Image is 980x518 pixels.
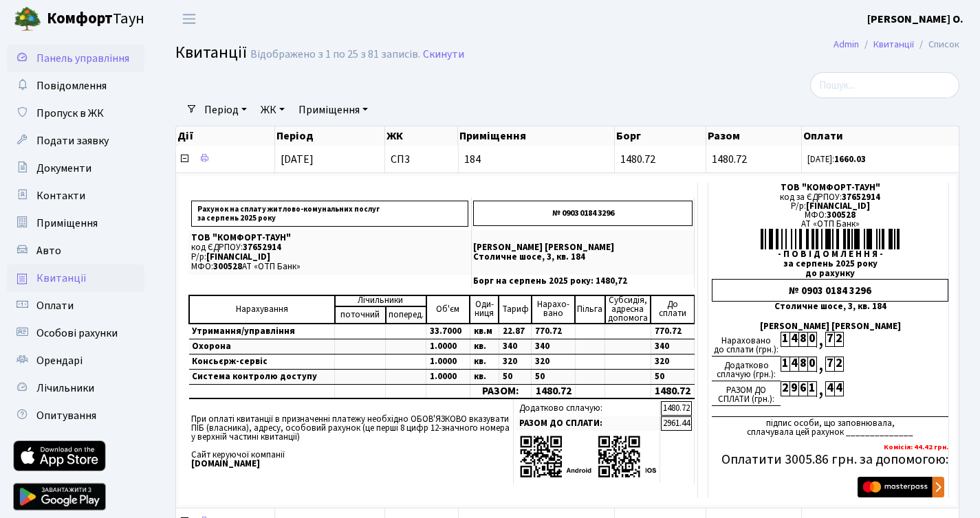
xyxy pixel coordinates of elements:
[661,401,692,416] td: 1480.72
[7,319,144,347] a: Особові рахунки
[807,332,816,347] div: 0
[781,332,790,347] div: 1
[36,298,74,313] span: Оплати
[470,354,499,369] td: кв.
[807,381,816,396] div: 1
[651,295,694,324] td: До cплати
[816,381,825,397] div: ,
[712,416,948,437] div: підпис особи, що заповнювала, сплачувала цей рахунок ______________
[426,369,470,384] td: 1.0000
[858,477,944,497] img: Masterpass
[391,154,453,165] span: СП3
[36,133,109,148] span: Подати заявку
[189,369,335,384] td: Система контролю доступу
[712,381,781,406] div: РАЗОМ ДО СПЛАТИ (грн.):
[867,11,963,27] a: [PERSON_NAME] О.
[706,126,803,146] th: Разом
[426,339,470,354] td: 1.0000
[712,357,781,381] div: Додатково сплачую (грн.):
[189,324,335,339] td: Утримання/управління
[426,324,470,339] td: 33.7000
[532,369,575,384] td: 50
[7,72,144,100] a: Повідомлення
[7,292,144,319] a: Оплати
[499,354,532,369] td: 320
[7,237,144,264] a: Авто
[473,253,693,262] p: Столичне шосе, 3, кв. 184
[36,106,104,121] span: Пропуск в ЖК
[816,332,825,348] div: ,
[516,416,660,431] td: РАЗОМ ДО СПЛАТИ:
[790,381,798,396] div: 9
[36,78,107,93] span: Повідомлення
[243,241,281,254] span: 37652914
[175,41,247,65] span: Квитанції
[7,374,144,402] a: Лічильники
[884,442,948,452] b: Комісія: 44.42 грн.
[499,369,532,384] td: 50
[36,51,129,66] span: Панель управління
[712,260,948,269] div: за серпень 2025 року
[7,155,144,182] a: Документи
[532,324,575,339] td: 770.72
[189,295,335,324] td: Нарахування
[191,201,468,227] p: Рахунок на сплату житлово-комунальних послуг за серпень 2025 року
[36,188,85,203] span: Контакти
[798,357,807,372] div: 8
[499,339,532,354] td: 340
[712,279,948,302] div: № 0903 0184 3296
[191,234,468,243] p: ТОВ "КОМФОРТ-ТАУН"
[867,12,963,27] b: [PERSON_NAME] О.
[816,357,825,372] div: ,
[423,48,464,61] a: Скинути
[532,295,575,324] td: Нарахо- вано
[36,271,87,286] span: Квитанції
[712,302,948,311] div: Столичне шосе, 3, кв. 184
[250,48,420,61] div: Відображено з 1 по 25 з 81 записів.
[473,201,693,226] p: № 0903 0184 3296
[47,8,144,31] span: Таун
[575,295,605,324] td: Пільга
[834,37,859,52] a: Admin
[798,381,807,396] div: 6
[827,209,856,221] span: 300528
[7,347,144,374] a: Орендарі
[36,353,83,368] span: Орендарі
[499,295,532,324] td: Тариф
[651,354,694,369] td: 320
[661,416,692,431] td: 2961.44
[712,202,948,211] div: Р/р:
[191,243,468,252] p: код ЄДРПОУ:
[834,332,843,347] div: 2
[712,451,948,468] h5: Оплатити 3005.86 грн. за допомогою:
[790,357,798,372] div: 4
[7,100,144,127] a: Пропуск в ЖК
[834,153,866,166] b: 1660.03
[188,399,514,484] td: При оплаті квитанції в призначенні платежу необхідно ОБОВ'ЯЗКОВО вказувати ПІБ (власника), адресу...
[470,384,532,398] td: РАЗОМ:
[712,250,948,259] div: - П О В І Д О М Л Е Н Н Я -
[470,339,499,354] td: кв.
[813,30,980,59] nav: breadcrumb
[36,243,61,258] span: Авто
[36,381,94,396] span: Лічильники
[458,126,614,146] th: Приміщення
[36,161,91,176] span: Документи
[712,211,948,220] div: МФО:
[532,384,575,398] td: 1480.72
[825,381,834,396] div: 4
[651,339,694,354] td: 340
[712,183,948,192] div: ТОВ "КОМФОРТ-ТАУН"
[7,182,144,210] a: Контакти
[651,324,694,339] td: 770.72
[14,5,41,33] img: logo.png
[807,357,816,372] div: 0
[255,98,290,122] a: ЖК
[605,295,651,324] td: Субсидія, адресна допомога
[385,126,459,146] th: ЖК
[712,322,948,331] div: [PERSON_NAME] [PERSON_NAME]
[36,408,96,423] span: Опитування
[519,434,657,479] img: apps-qrcodes.png
[825,332,834,347] div: 7
[620,152,655,167] span: 1480.72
